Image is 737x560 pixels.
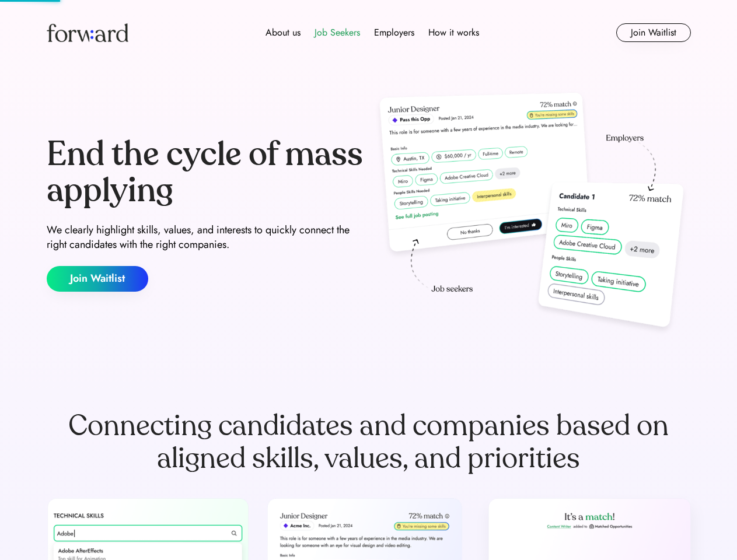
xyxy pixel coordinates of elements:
[47,409,691,475] div: Connecting candidates and companies based on aligned skills, values, and priorities
[47,23,128,42] img: Forward logo
[47,223,364,252] div: We clearly highlight skills, values, and interests to quickly connect the right candidates with t...
[616,23,691,42] button: Join Waitlist
[373,89,691,339] img: hero-image.png
[266,26,301,40] div: About us
[315,26,360,40] div: Job Seekers
[428,26,479,40] div: How it works
[374,26,414,40] div: Employers
[47,136,364,208] div: End the cycle of mass applying
[47,266,148,292] button: Join Waitlist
